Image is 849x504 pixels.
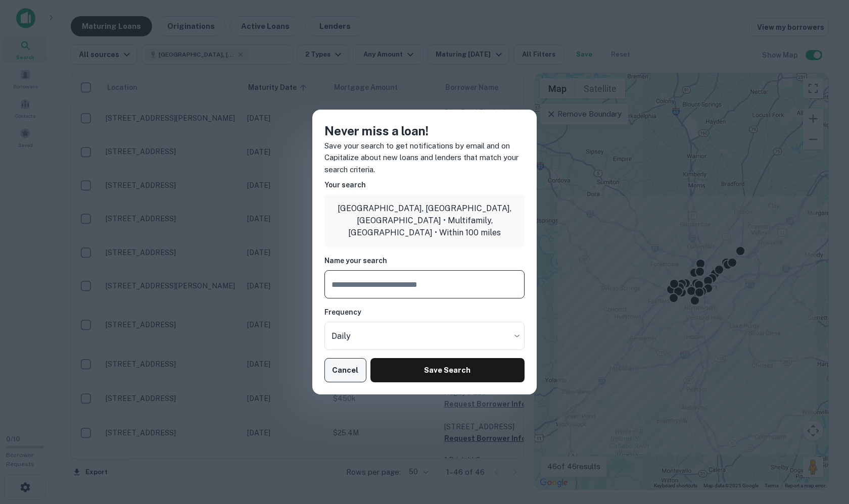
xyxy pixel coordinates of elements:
[324,140,525,176] p: Save your search to get notifications by email and on Capitalize about new loans and lenders that...
[370,358,525,382] button: Save Search
[324,307,525,318] h6: Frequency
[324,179,525,190] h6: Your search
[333,203,516,239] p: [GEOGRAPHIC_DATA], [GEOGRAPHIC_DATA], [GEOGRAPHIC_DATA] • Multifamily, [GEOGRAPHIC_DATA] • Within...
[324,122,525,140] h4: Never miss a loan!
[798,423,849,472] iframe: Chat Widget
[324,322,525,350] div: Without label
[324,255,525,266] h6: Name your search
[324,358,366,382] button: Cancel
